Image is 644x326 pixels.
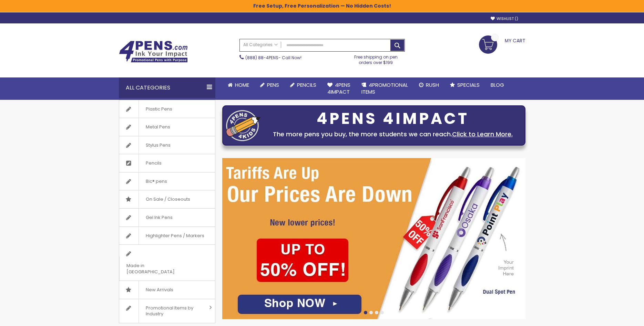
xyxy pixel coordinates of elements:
[264,129,522,139] div: The more pens you buy, the more students we can reach.
[264,112,522,126] div: 4PENS 4IMPACT
[139,136,177,154] span: Stylus Pens
[139,209,180,227] span: Gel Ink Pens
[491,81,504,88] span: Blog
[139,281,180,299] span: New Arrivals
[285,77,322,93] a: Pencils
[119,227,215,245] a: Highlighter Pens / Markers
[444,77,485,93] a: Specials
[426,81,439,88] span: Rush
[245,55,278,61] a: (888) 88-4PENS
[119,41,188,63] img: 4Pens Custom Pens and Promotional Products
[119,257,198,281] span: Made in [GEOGRAPHIC_DATA]
[222,77,255,93] a: Home
[226,110,260,141] img: four_pen_logo.png
[119,281,215,299] a: New Arrivals
[119,77,215,98] div: All Categories
[139,118,177,136] span: Metal Pens
[485,77,510,93] a: Blog
[452,130,513,138] a: Click to Learn More.
[119,118,215,136] a: Metal Pens
[356,77,413,100] a: 4PROMOTIONALITEMS
[139,190,197,208] span: On Sale / Closeouts
[139,227,211,245] span: Highlighter Pens / Markers
[139,299,207,323] span: Promotional Items by Industry
[243,42,278,48] span: All Categories
[222,158,525,319] img: /cheap-promotional-products.html
[413,77,444,93] a: Rush
[119,209,215,227] a: Gel Ink Pens
[347,52,405,65] div: Free shipping on pen orders over $199
[297,81,316,88] span: Pencils
[119,245,215,281] a: Made in [GEOGRAPHIC_DATA]
[457,81,480,88] span: Specials
[119,172,215,190] a: Bic® pens
[235,81,249,88] span: Home
[255,77,285,93] a: Pens
[139,172,174,190] span: Bic® pens
[267,81,279,88] span: Pens
[119,136,215,154] a: Stylus Pens
[119,299,215,323] a: Promotional Items by Industry
[139,100,179,118] span: Plastic Pens
[139,154,168,172] span: Pencils
[240,39,281,51] a: All Categories
[491,16,518,21] a: Wishlist
[119,154,215,172] a: Pencils
[245,55,301,61] span: - Call Now!
[327,81,350,95] span: 4Pens 4impact
[361,81,408,95] span: 4PROMOTIONAL ITEMS
[119,190,215,208] a: On Sale / Closeouts
[119,100,215,118] a: Plastic Pens
[322,77,356,100] a: 4Pens4impact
